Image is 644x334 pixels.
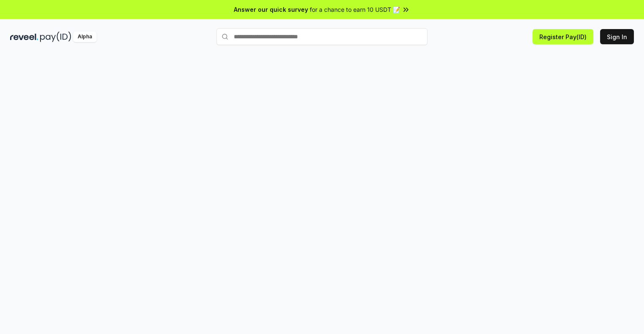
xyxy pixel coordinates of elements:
[533,29,593,44] button: Register Pay(ID)
[73,32,97,42] div: Alpha
[600,29,634,44] button: Sign In
[234,5,308,14] span: Answer our quick survey
[10,32,38,42] img: reveel_dark
[40,32,71,42] img: pay_id
[310,5,400,14] span: for a chance to earn 10 USDT 📝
